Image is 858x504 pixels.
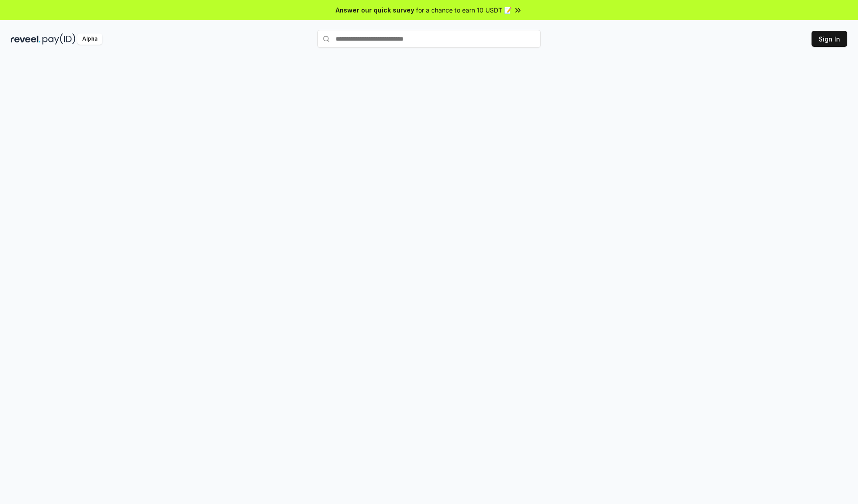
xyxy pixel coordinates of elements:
button: Sign In [812,31,847,47]
img: reveel_dark [11,33,41,45]
span: for a chance to earn 10 USDT 📝 [416,5,512,15]
span: Answer our quick survey [336,5,414,15]
img: pay_id [42,33,76,45]
div: Alpha [77,33,102,45]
